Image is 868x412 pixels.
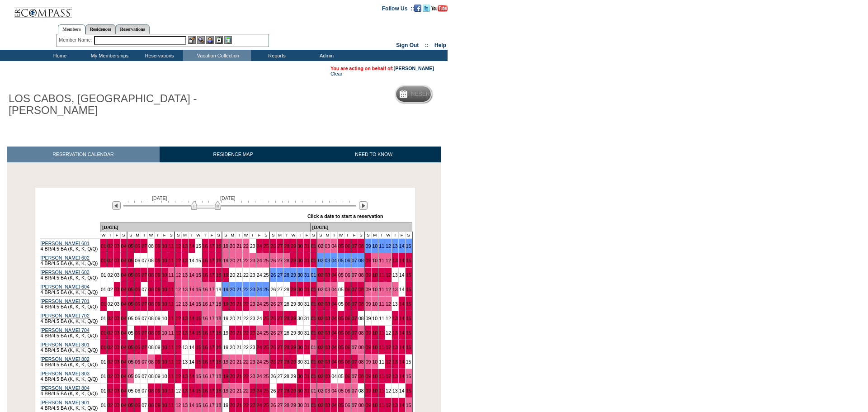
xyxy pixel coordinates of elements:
[206,36,214,44] img: Impersonate
[270,316,276,321] a: 26
[264,272,269,278] a: 25
[338,301,344,307] a: 05
[101,287,106,292] a: 01
[423,5,430,10] a: Follow us on Twitter
[318,301,323,307] a: 02
[101,316,106,321] a: 01
[345,287,350,292] a: 06
[175,258,181,263] a: 12
[148,243,154,249] a: 08
[41,298,90,304] a: [PERSON_NAME] 701
[406,301,411,307] a: 15
[331,272,337,278] a: 04
[108,316,113,321] a: 02
[128,272,133,278] a: 05
[135,287,140,292] a: 06
[142,272,147,278] a: 07
[108,301,113,307] a: 02
[304,301,310,307] a: 31
[216,243,222,249] a: 18
[352,301,357,307] a: 07
[291,258,296,263] a: 29
[338,258,344,263] a: 05
[209,272,215,278] a: 17
[311,301,316,307] a: 01
[155,316,160,321] a: 09
[257,258,262,263] a: 24
[277,316,283,321] a: 27
[148,316,154,321] a: 08
[128,258,133,263] a: 05
[304,316,310,321] a: 31
[264,287,269,292] a: 25
[121,243,127,249] a: 04
[406,287,411,292] a: 15
[365,243,371,249] a: 09
[133,50,183,61] td: Reservations
[243,272,249,278] a: 22
[264,316,269,321] a: 25
[257,287,262,292] a: 24
[264,301,269,307] a: 25
[250,243,255,249] a: 23
[359,243,364,249] a: 08
[169,272,174,278] a: 11
[175,243,181,249] a: 12
[148,287,154,292] a: 08
[291,272,296,278] a: 29
[243,287,249,292] a: 22
[431,5,448,10] a: Subscribe to our YouTube Channel
[325,316,330,321] a: 03
[372,301,377,307] a: 10
[189,243,194,249] a: 14
[84,50,133,61] td: My Memberships
[216,316,222,321] a: 18
[182,272,188,278] a: 13
[251,50,301,61] td: Reports
[175,301,181,307] a: 12
[85,24,116,34] a: Residences
[189,258,194,263] a: 14
[277,287,283,292] a: 27
[189,316,194,321] a: 14
[196,316,201,321] a: 15
[379,258,384,263] a: 11
[338,243,344,249] a: 05
[359,272,364,278] a: 08
[223,258,228,263] a: 19
[359,258,364,263] a: 08
[386,301,391,307] a: 12
[142,287,147,292] a: 07
[399,243,405,249] a: 14
[223,243,228,249] a: 19
[396,42,419,48] a: Sign Out
[338,287,344,292] a: 05
[297,287,303,292] a: 30
[311,287,316,292] a: 01
[243,301,249,307] a: 22
[203,243,208,249] a: 16
[169,243,174,249] a: 11
[325,258,330,263] a: 03
[230,301,235,307] a: 20
[142,316,147,321] a: 07
[365,287,371,292] a: 09
[162,272,167,278] a: 10
[175,272,181,278] a: 12
[243,258,249,263] a: 22
[250,287,255,292] a: 23
[365,258,371,263] a: 09
[114,258,120,263] a: 03
[101,243,106,249] a: 01
[359,201,368,210] img: Next
[325,287,330,292] a: 03
[121,258,127,263] a: 04
[345,301,350,307] a: 06
[216,301,222,307] a: 18
[372,258,377,263] a: 10
[304,287,310,292] a: 31
[284,272,289,278] a: 28
[41,270,90,275] a: [PERSON_NAME] 603
[223,272,228,278] a: 19
[108,243,113,249] a: 02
